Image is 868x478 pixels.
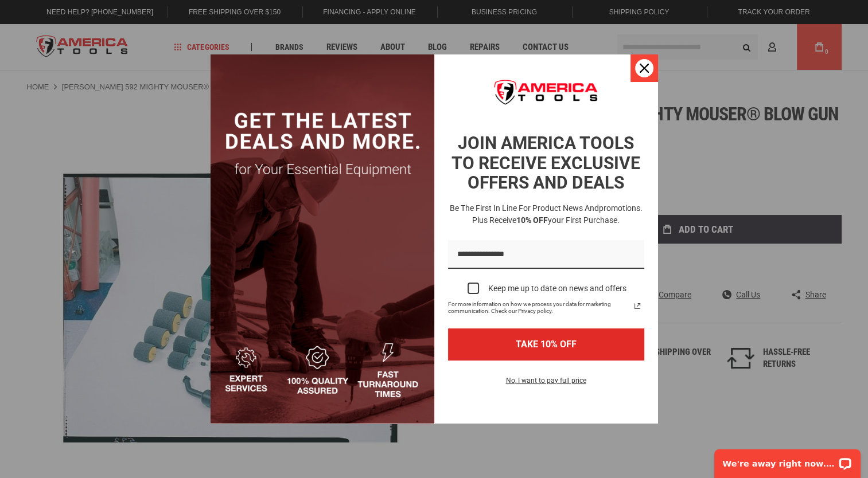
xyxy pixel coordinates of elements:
span: For more information on how we process your data for marketing communication. Check our Privacy p... [448,301,630,315]
button: No, I want to pay full price [497,374,595,394]
strong: 10% OFF [516,216,548,225]
svg: link icon [630,299,644,313]
span: promotions. Plus receive your first purchase. [472,203,643,225]
iframe: LiveChat chat widget [707,442,868,478]
input: Email field [448,240,644,269]
a: Read our Privacy Policy [630,299,644,313]
strong: JOIN AMERICA TOOLS TO RECEIVE EXCLUSIVE OFFERS AND DEALS [451,133,640,193]
div: Keep me up to date on news and offers [488,284,626,293]
button: Close [630,54,658,82]
h3: Be the first in line for product news and [446,202,647,226]
button: TAKE 10% OFF [448,328,644,360]
svg: close icon [640,64,649,73]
